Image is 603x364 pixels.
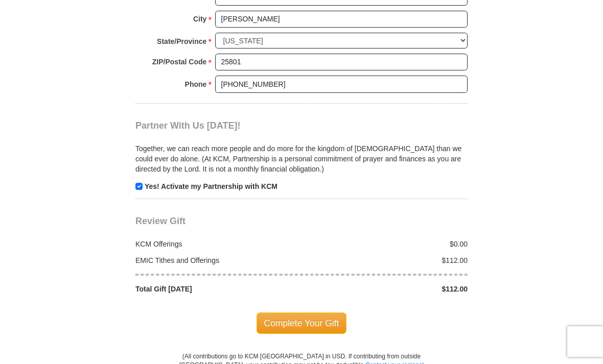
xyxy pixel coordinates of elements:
div: KCM Offerings [130,239,302,249]
p: Together, we can reach more people and do more for the kingdom of [DEMOGRAPHIC_DATA] than we coul... [135,143,468,174]
div: $112.00 [301,284,473,294]
strong: ZIP/Postal Code [152,55,207,69]
span: Partner With Us [DATE]! [135,120,241,131]
strong: Phone [185,77,207,91]
span: Complete Your Gift [257,312,347,334]
strong: City [193,12,206,26]
div: $112.00 [301,255,473,265]
div: Total Gift [DATE] [130,284,302,294]
strong: Yes! Activate my Partnership with KCM [145,182,277,190]
strong: State/Province [157,34,206,48]
span: Review Gift [135,216,185,226]
div: $0.00 [301,239,473,249]
div: EMIC Tithes and Offerings [130,255,302,265]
